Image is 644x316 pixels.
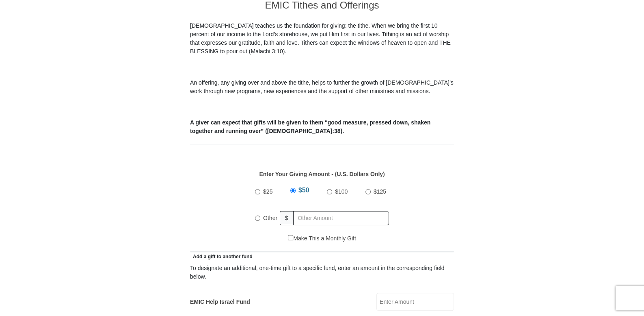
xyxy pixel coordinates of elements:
p: An offering, any giving over and above the tithe, helps to further the growth of [DEMOGRAPHIC_DAT... [190,78,454,96]
p: [DEMOGRAPHIC_DATA] teaches us the foundation for giving: the tithe. When we bring the first 10 pe... [190,22,454,56]
label: EMIC Help Israel Fund [190,298,250,306]
span: $ [280,211,294,225]
input: Other Amount [293,211,389,225]
label: Make This a Monthly Gift [288,234,356,243]
strong: Enter Your Giving Amount - (U.S. Dollars Only) [259,171,385,177]
span: $125 [374,188,386,195]
span: Other [263,215,277,221]
span: $100 [335,188,348,195]
input: Enter Amount [376,293,454,311]
span: Add a gift to another fund [190,254,253,259]
div: To designate an additional, one-time gift to a specific fund, enter an amount in the correspondin... [190,264,454,281]
input: Make This a Monthly Gift [288,235,293,240]
span: $50 [298,187,309,194]
b: A giver can expect that gifts will be given to them “good measure, pressed down, shaken together ... [190,119,430,134]
span: $25 [263,188,272,195]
